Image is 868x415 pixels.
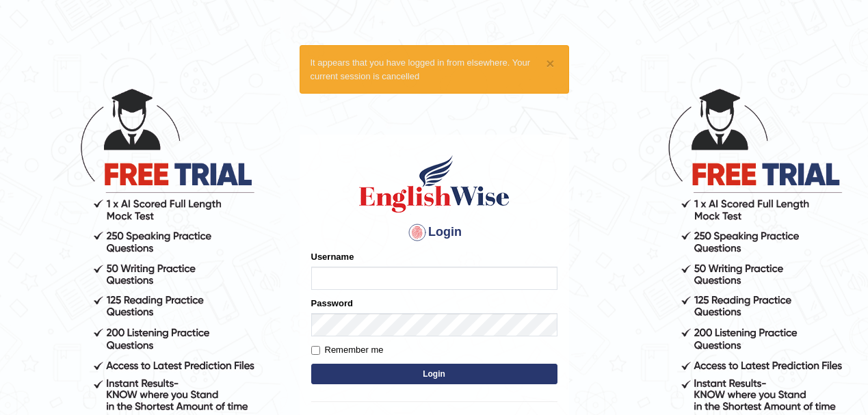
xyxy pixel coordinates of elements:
[356,153,512,215] img: Logo of English Wise sign in for intelligent practice with AI
[311,364,557,384] button: Login
[300,45,569,93] div: It appears that you have logged in from elsewhere. Your current session is cancelled
[311,222,557,243] h4: Login
[311,297,353,310] label: Password
[546,56,554,70] button: ×
[311,343,384,357] label: Remember me
[311,250,354,263] label: Username
[311,346,320,355] input: Remember me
